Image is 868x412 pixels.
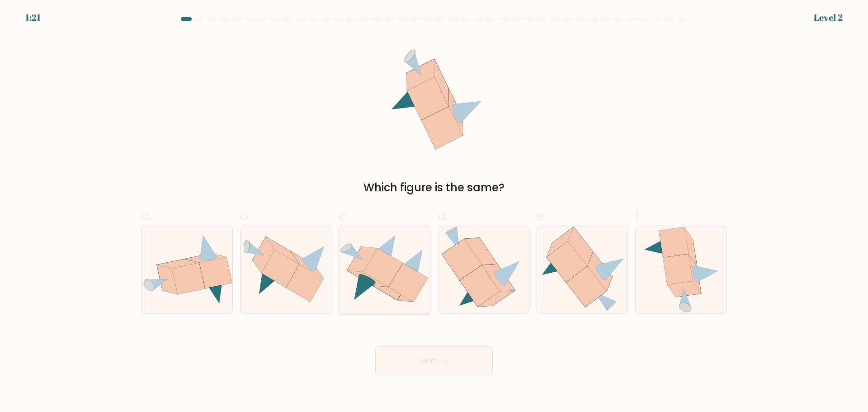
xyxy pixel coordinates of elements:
button: Next [375,346,493,375]
div: Which figure is the same? [146,180,722,196]
span: d. [438,207,448,225]
span: c. [339,207,349,225]
div: Level 2 [814,11,843,24]
span: e. [537,207,547,225]
span: b. [240,207,251,225]
span: f. [635,207,642,225]
span: a. [141,207,152,225]
div: 1:21 [25,11,41,24]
